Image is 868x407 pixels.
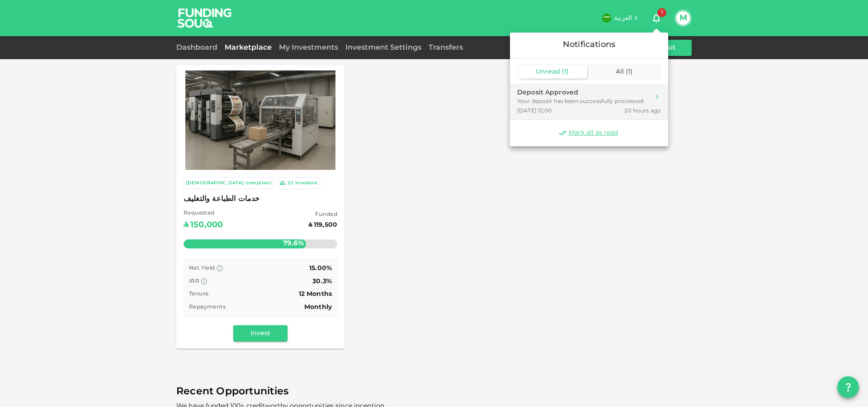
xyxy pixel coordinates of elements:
span: [DATE] 12:00 [517,108,552,115]
span: ( 1 ) [626,69,632,75]
span: Mark all as read [569,129,618,137]
div: Deposit Approved [517,88,645,98]
span: 20 hours ago [624,108,661,115]
span: ( 1 ) [562,69,569,75]
span: Unread [536,69,560,75]
div: Your deposit has been successfully processed. [517,98,645,106]
span: Notifications [563,41,615,49]
span: All [616,69,624,75]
